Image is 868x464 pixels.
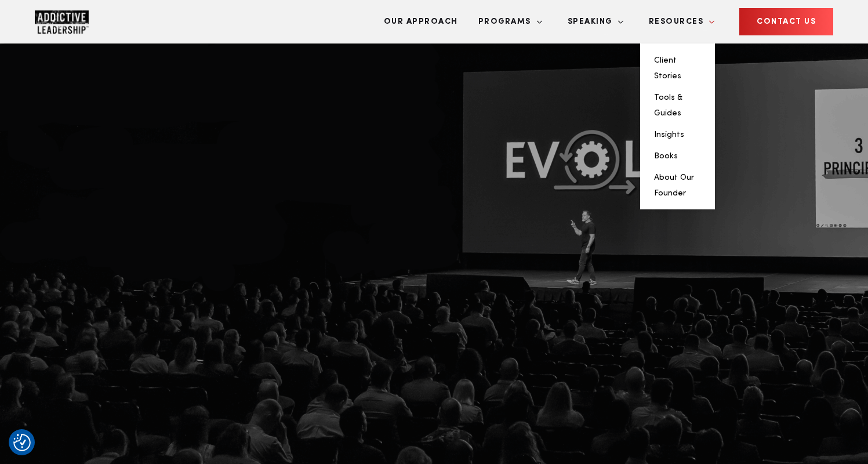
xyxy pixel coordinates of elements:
a: Home [35,10,104,34]
a: CONTACT US [739,8,833,35]
a: Books [654,152,678,160]
img: Company Logo [35,10,89,34]
button: Consent Preferences [13,434,31,451]
img: Revisit consent button [13,434,31,451]
a: Client Stories [654,56,681,80]
a: About Our Founder [654,173,694,197]
a: Tools & Guides [654,93,682,117]
a: Insights [654,130,684,139]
